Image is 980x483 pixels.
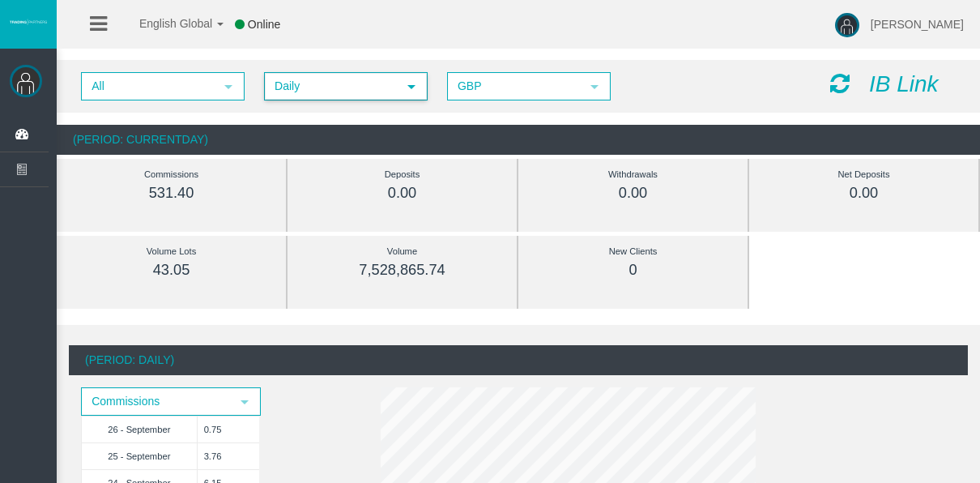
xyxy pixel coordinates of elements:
[555,242,711,261] div: New Clients
[222,80,235,93] span: select
[82,442,198,469] td: 25 - September
[238,395,251,408] span: select
[93,261,249,280] div: 43.05
[82,416,198,442] td: 26 - September
[588,80,601,93] span: select
[324,242,480,261] div: Volume
[830,72,850,95] i: Reload Dashboard
[93,184,249,203] div: 531.40
[869,71,939,96] i: IB Link
[83,74,214,99] span: All
[324,261,480,280] div: 7,528,865.74
[555,261,711,280] div: 0
[248,18,280,31] span: Online
[57,125,980,155] div: (Period: CurrentDay)
[93,242,249,261] div: Volume Lots
[555,165,711,184] div: Withdrawals
[835,13,859,37] img: user-image
[118,17,212,30] span: English Global
[324,165,480,184] div: Deposits
[405,80,418,93] span: select
[83,389,230,414] span: Commissions
[8,19,49,25] img: logo.svg
[449,74,580,99] span: GBP
[197,442,259,469] td: 3.76
[93,165,249,184] div: Commissions
[69,345,968,375] div: (Period: Daily)
[786,184,942,203] div: 0.00
[555,184,711,203] div: 0.00
[786,165,942,184] div: Net Deposits
[324,184,480,203] div: 0.00
[266,74,397,99] span: Daily
[197,416,259,442] td: 0.75
[871,18,964,31] span: [PERSON_NAME]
